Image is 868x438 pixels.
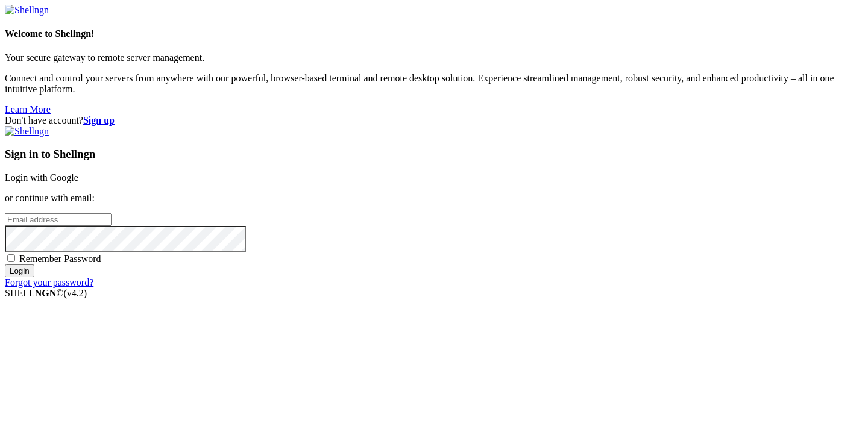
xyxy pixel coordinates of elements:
[5,277,93,287] a: Forgot your password?
[7,254,15,262] input: Remember Password
[5,126,49,137] img: Shellngn
[5,104,51,114] a: Learn More
[19,254,101,264] span: Remember Password
[5,28,863,39] h4: Welcome to Shellngn!
[5,264,34,277] input: Login
[5,193,863,204] p: or continue with email:
[5,73,863,95] p: Connect and control your servers from anywhere with our powerful, browser-based terminal and remo...
[83,115,115,125] a: Sign up
[5,52,863,63] p: Your secure gateway to remote server management.
[64,288,87,298] span: 4.2.0
[35,288,57,298] b: NGN
[5,172,78,183] a: Login with Google
[5,213,112,226] input: Email address
[5,115,863,126] div: Don't have account?
[5,288,87,298] span: SHELL ©
[5,5,49,16] img: Shellngn
[5,148,863,161] h3: Sign in to Shellngn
